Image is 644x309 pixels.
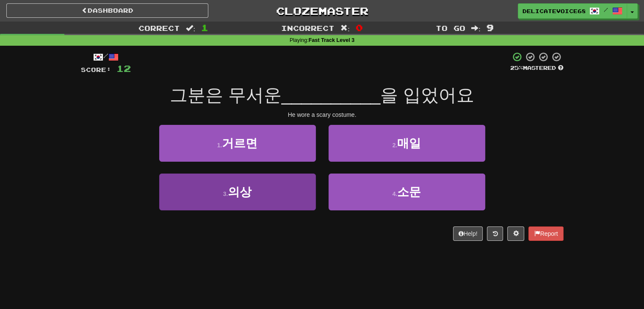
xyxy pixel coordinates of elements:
span: : [471,25,481,32]
span: 9 [486,22,494,33]
a: Clozemaster [221,3,423,18]
span: __________ [282,85,381,105]
button: Round history (alt+y) [487,226,503,241]
span: 소문 [397,185,421,199]
span: Incorrect [281,24,334,32]
small: 2 . [392,142,398,149]
button: Report [528,226,563,241]
span: 12 [116,63,131,74]
button: 2.매일 [329,125,485,162]
span: / [604,7,608,13]
span: 25 % [510,64,523,71]
span: Correct [138,24,180,32]
a: Dashboard [6,3,208,18]
small: 4 . [392,190,398,197]
span: : [186,25,195,32]
span: 0 [356,22,363,33]
button: Help! [453,226,483,241]
button: 1.거르면 [159,125,316,162]
span: 그분은 무서운 [170,85,282,105]
strong: Fast Track Level 3 [309,37,355,43]
span: 을 입었어요 [380,85,474,105]
button: 4.소문 [329,174,485,210]
span: : [340,25,350,32]
a: DelicateVoice6836 / [518,3,627,19]
span: Score: [81,66,111,73]
small: 3 . [223,190,228,197]
small: 1 . [217,142,222,149]
div: He wore a scary costume. [81,110,564,119]
span: DelicateVoice6836 [522,7,585,15]
div: Mastered [510,64,564,72]
span: 1 [201,22,208,33]
span: 매일 [397,137,421,150]
span: 거르면 [222,137,257,150]
button: 3.의상 [159,174,316,210]
div: / [81,52,131,62]
span: To go [436,24,465,32]
span: 의상 [228,185,252,199]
